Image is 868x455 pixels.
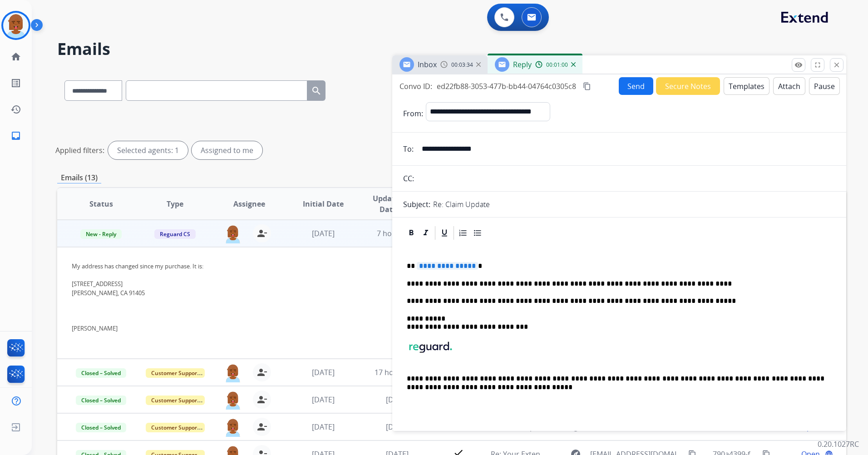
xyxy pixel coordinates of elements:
[76,396,126,405] span: Closed – Solved
[72,262,684,271] div: My address has changed since my purchase. It is:
[471,226,484,240] div: Bullet List
[404,226,418,240] div: Bold
[3,13,29,38] img: avatar
[72,289,684,298] div: [PERSON_NAME], CA 91405
[312,422,335,432] span: [DATE]
[818,439,859,450] p: 0.20.1027RC
[256,367,267,378] mat-icon: person_remove
[724,77,769,95] button: Templates
[814,61,822,69] mat-icon: fullscreen
[418,59,437,69] span: Inbox
[233,198,265,209] span: Assignee
[583,82,591,90] mat-icon: content_copy
[146,396,205,405] span: Customer Support
[303,198,344,209] span: Initial Date
[224,363,242,382] img: agent-avatar
[108,141,188,159] div: Selected agents: 1
[403,108,423,119] p: From:
[89,198,113,209] span: Status
[403,173,414,184] p: CC:
[146,368,205,378] span: Customer Support
[76,368,126,378] span: Closed – Solved
[192,141,262,159] div: Assigned to me
[513,59,532,69] span: Reply
[256,228,267,239] mat-icon: person_remove
[773,77,805,95] button: Attach
[10,78,21,89] mat-icon: list_alt
[72,280,684,289] div: [STREET_ADDRESS]
[437,81,576,91] span: ed22fb88-3053-477b-bb44-04764c0305c8
[438,226,451,240] div: Underline
[451,61,473,69] span: 00:03:34
[375,367,419,377] span: 17 hours ago
[256,421,267,432] mat-icon: person_remove
[10,104,21,115] mat-icon: history
[809,77,840,95] button: Pause
[256,394,267,405] mat-icon: person_remove
[10,51,21,62] mat-icon: home
[146,423,205,432] span: Customer Support
[656,77,720,95] button: Secure Notes
[619,77,653,95] button: Send
[312,228,335,238] span: [DATE]
[80,229,122,239] span: New - Reply
[57,172,101,183] p: Emails (13)
[311,85,322,96] mat-icon: search
[312,367,335,377] span: [DATE]
[167,198,183,209] span: Type
[386,422,409,432] span: [DATE]
[386,395,409,405] span: [DATE]
[433,199,490,210] p: Re: Claim Update
[399,81,432,92] p: Convo ID:
[794,61,803,69] mat-icon: remove_red_eye
[312,395,335,405] span: [DATE]
[546,61,568,69] span: 00:01:00
[72,324,684,333] div: [PERSON_NAME]
[403,199,430,210] p: Subject:
[76,423,126,432] span: Closed – Solved
[224,418,242,437] img: agent-avatar
[403,143,414,154] p: To:
[224,224,242,243] img: agent-avatar
[419,226,433,240] div: Italic
[154,229,196,239] span: Reguard CS
[833,61,841,69] mat-icon: close
[224,391,242,410] img: agent-avatar
[456,226,470,240] div: Ordered List
[10,130,21,141] mat-icon: inbox
[368,193,409,215] span: Updated Date
[55,145,104,156] p: Applied filters:
[57,40,846,58] h2: Emails
[377,228,418,238] span: 7 hours ago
